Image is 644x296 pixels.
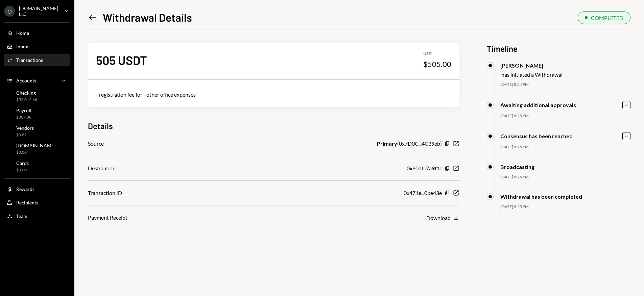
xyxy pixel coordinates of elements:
div: COMPLETED [591,15,623,21]
div: 505 USDT [96,52,147,68]
div: Rewards [16,186,34,192]
div: Transactions [16,57,43,63]
div: ( 0x7D0C...4C39eb ) [377,140,442,148]
a: Transactions [4,54,70,66]
div: [DATE] 8:25 PM [500,113,630,119]
div: Inbox [16,44,28,49]
div: Destination [88,164,116,172]
div: Checking [16,90,37,96]
div: Payment Receipt [88,214,127,222]
a: Accounts [4,74,70,87]
div: $0.81 [16,132,34,138]
div: 0x471e...0be43e [404,189,442,197]
div: Cards [16,160,29,166]
a: Vendors$0.81 [4,123,70,139]
a: Checking$52,012.66 [4,88,70,104]
div: USD [423,51,451,57]
a: Team [4,210,70,222]
div: has initiated a Withdrawal [501,71,563,78]
div: Home [16,30,29,36]
div: Recipients [16,200,38,205]
div: 0x80df...7a9f1c [407,164,442,172]
div: Vendors [16,125,34,131]
div: $0.00 [16,150,55,155]
div: - registration fee for - other office expenses [96,91,451,99]
a: Cards$0.00 [4,158,70,174]
b: Primary [377,140,397,148]
div: Source [88,140,104,148]
h1: Withdrawal Details [103,10,192,24]
div: Consensus has been reached [500,133,573,139]
div: Broadcasting [500,164,534,170]
button: Download [426,214,459,222]
div: [PERSON_NAME] [500,62,563,69]
div: [DATE] 8:25 PM [500,144,630,150]
div: [DOMAIN_NAME] LLC [19,5,59,17]
div: $307.38 [16,115,31,120]
div: Download [426,215,451,221]
a: Rewards [4,183,70,195]
a: [DOMAIN_NAME]$0.00 [4,141,70,157]
div: [DOMAIN_NAME] [16,143,55,148]
div: Team [16,213,27,219]
div: O [4,6,15,17]
h3: Details [88,120,113,131]
div: Withdrawal has been completed [500,193,582,200]
div: [DATE] 8:25 PM [500,204,630,210]
div: [DATE] 8:25 PM [500,174,630,180]
a: Payroll$307.38 [4,105,70,122]
div: Awaiting additional approvals [500,102,576,108]
div: $505.00 [423,59,451,69]
div: Transaction ID [88,189,122,197]
div: $0.00 [16,167,29,173]
div: Accounts [16,78,36,83]
div: $52,012.66 [16,97,37,103]
a: Home [4,27,70,39]
a: Inbox [4,40,70,52]
h3: Timeline [487,43,630,54]
div: Payroll [16,107,31,113]
a: Recipients [4,196,70,208]
div: [DATE] 8:24 PM [500,82,630,88]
